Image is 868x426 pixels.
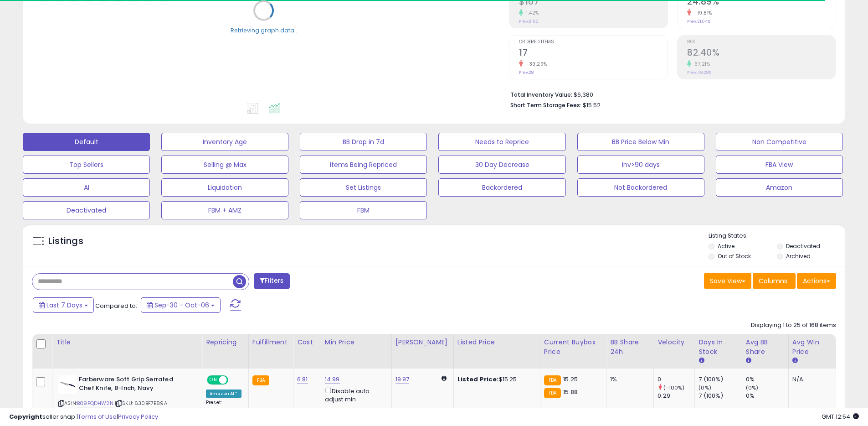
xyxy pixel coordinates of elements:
[438,178,565,197] button: Backordered
[395,338,450,347] div: [PERSON_NAME]
[206,390,241,398] div: Amazon AI *
[58,375,195,418] div: ASIN:
[325,375,340,384] a: 14.99
[716,133,843,151] button: Non Competitive
[544,388,561,398] small: FBA
[227,376,241,384] span: OFF
[46,301,82,310] span: Last 7 Days
[252,375,269,385] small: FBA
[610,338,650,357] div: BB Share 24h.
[23,156,150,174] button: Top Sellers
[704,273,751,289] button: Save View
[786,252,811,260] label: Archived
[23,133,150,151] button: Default
[577,178,704,197] button: Not Backordered
[154,301,209,310] span: Sep-30 - Oct-06
[457,375,533,384] div: $15.25
[161,201,288,219] button: FBM + AMZ
[325,338,388,347] div: Min Price
[759,276,787,286] span: Columns
[699,375,742,384] div: 7 (100%)
[519,40,668,45] span: Ordered Items
[699,384,711,391] small: (0%)
[254,273,289,289] button: Filters
[48,235,83,248] h5: Listings
[297,338,317,347] div: Cost
[300,156,427,174] button: Items Being Repriced
[699,392,742,400] div: 7 (100%)
[822,412,859,421] span: 2025-10-14 12:54 GMT
[792,357,798,365] small: Avg Win Price.
[792,375,829,384] div: N/A
[252,338,289,347] div: Fulfillment
[544,375,561,385] small: FBA
[523,10,539,16] small: 1.42%
[687,40,836,45] span: ROI
[691,10,712,16] small: -19.81%
[519,47,668,60] h2: 17
[510,101,581,109] b: Short Term Storage Fees:
[206,338,245,347] div: Repricing
[300,178,427,197] button: Set Listings
[300,133,427,151] button: BB Drop in 7d
[746,384,759,391] small: (0%)
[161,133,288,151] button: Inventory Age
[438,133,565,151] button: Needs to Reprice
[438,156,565,174] button: 30 Day Decrease
[79,375,190,395] b: Farberware Soft Grip Serrated Chef Knife, 8-Inch, Navy
[519,70,534,75] small: Prev: 28
[583,101,601,109] span: $15.52
[657,392,694,400] div: 0.29
[78,412,117,421] a: Terms of Use
[797,273,836,289] button: Actions
[663,384,684,391] small: (-100%)
[510,88,829,99] li: $6,380
[716,156,843,174] button: FBA View
[297,375,308,384] a: 6.81
[563,388,578,396] span: 15.88
[746,357,751,365] small: Avg BB Share.
[687,47,836,60] h2: 82.40%
[23,178,150,197] button: AI
[23,201,150,219] button: Deactivated
[141,297,221,313] button: Sep-30 - Oct-06
[58,375,77,394] img: 21VvtmaKSYL._SL40_.jpg
[519,19,538,24] small: Prev: $165
[395,375,410,384] a: 19.97
[300,201,427,219] button: FBM
[657,338,691,347] div: Velocity
[577,156,704,174] button: Inv>90 days
[161,156,288,174] button: Selling @ Max
[563,375,578,384] span: 15.25
[746,375,788,384] div: 0%
[118,412,158,421] a: Privacy Policy
[577,133,704,151] button: BB Price Below Min
[746,338,785,357] div: Avg BB Share
[231,26,297,34] div: Retrieving graph data..
[9,413,158,421] div: seller snap | |
[753,273,796,289] button: Columns
[208,376,219,384] span: ON
[457,375,499,384] b: Listed Price:
[716,178,843,197] button: Amazon
[33,297,94,313] button: Last 7 Days
[95,301,137,310] span: Compared to:
[161,178,288,197] button: Liquidation
[325,386,385,404] div: Disable auto adjust min
[687,19,710,24] small: Prev: 31.04%
[718,242,734,250] label: Active
[786,242,820,250] label: Deactivated
[510,91,572,99] b: Total Inventory Value:
[610,375,647,384] div: 1%
[792,338,832,357] div: Avg Win Price
[709,232,845,240] p: Listing States:
[544,338,603,357] div: Current Buybox Price
[746,392,788,400] div: 0%
[687,70,711,75] small: Prev: 49.28%
[691,61,710,68] small: 67.21%
[718,252,751,260] label: Out of Stock
[9,412,42,421] strong: Copyright
[457,338,536,347] div: Listed Price
[699,338,738,357] div: Days In Stock
[699,357,704,365] small: Days In Stock.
